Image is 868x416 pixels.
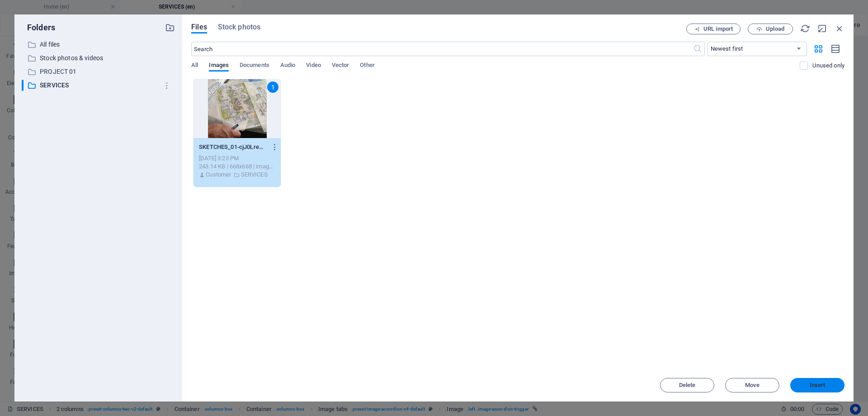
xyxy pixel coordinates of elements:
[40,39,158,50] p: All files
[240,60,269,72] span: Documents
[267,81,278,93] div: 1
[22,22,55,33] p: Folders
[165,23,175,33] i: Create new folder
[191,42,693,56] input: Search
[199,163,275,171] div: 243.14 KB | 668x668 | image/webp
[790,378,844,392] button: Insert
[748,24,793,34] button: Upload
[199,143,267,151] p: SKETCHES_01-cjJ0LreGNJVhxDsaQhXuQA.webp
[22,66,175,77] div: PROJECT 01
[22,80,175,91] div: ​SERVICES
[40,67,158,77] p: PROJECT 01
[218,22,260,33] span: Stock photos
[810,383,826,388] span: Insert
[191,60,198,72] span: All
[686,24,741,34] button: URL import
[766,26,784,32] span: Upload
[22,80,24,91] div: ​
[199,154,275,163] div: [DATE] 3:23 PM
[280,60,295,72] span: Audio
[360,60,374,72] span: Other
[206,171,231,179] p: Customer
[679,383,696,388] span: Delete
[812,62,844,70] p: Displays only files that are not in use on the website. Files added during this session can still...
[835,24,844,33] i: Close
[745,383,759,388] span: Move
[241,171,268,179] p: SERVICES
[800,24,810,33] i: Reload
[40,80,158,91] p: SERVICES
[40,53,158,63] p: Stock photos & videos
[22,53,175,64] div: Stock photos & videos
[191,22,207,33] span: Files
[209,60,229,72] span: Images
[660,378,714,392] button: Delete
[817,24,827,33] i: Minimize
[332,60,349,72] span: Vector
[703,26,733,32] span: URL import
[306,60,321,72] span: Video
[725,378,779,392] button: Move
